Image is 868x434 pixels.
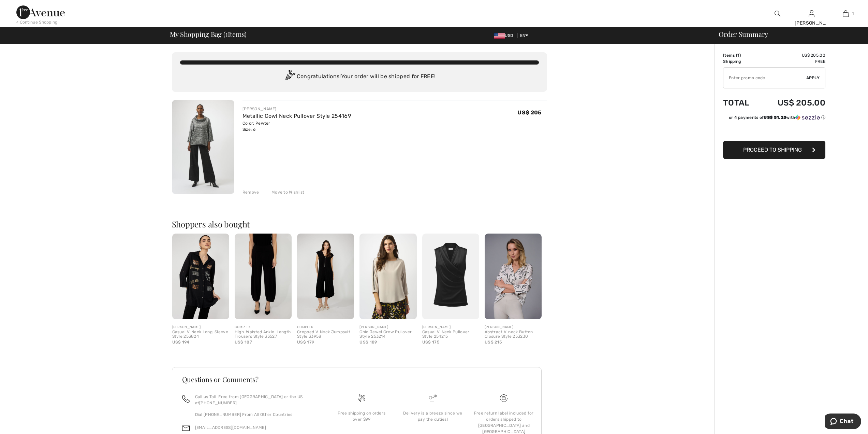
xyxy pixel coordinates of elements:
img: search the website [775,10,780,18]
img: Abstract V-neck Button Closure Style 253230 [485,234,542,319]
img: Metallic Cowl Neck Pullover Style 254169 [172,100,234,194]
img: My Info [809,10,814,18]
button: Proceed to Shipping [723,141,825,159]
img: My Bag [843,10,849,18]
td: Items ( ) [723,52,760,58]
a: [PHONE_NUMBER] [199,401,237,405]
img: Sezzle [795,114,820,121]
td: Total [723,91,760,114]
div: High-Waisted Ankle-Length Trousers Style 33527 [235,330,292,339]
span: US$ 189 [359,340,377,345]
div: < Continue Shopping [16,19,58,25]
input: Promo code [723,68,806,88]
div: Delivery is a breeze since we pay the duties! [403,410,463,422]
span: EN [520,33,529,38]
span: Apply [806,75,820,81]
div: Congratulations! Your order will be shipped for FREE! [180,70,539,84]
img: Delivery is a breeze since we pay the duties! [429,394,437,402]
span: US$ 205 [517,109,541,116]
span: US$ 215 [485,340,502,345]
img: Chic Jewel Crew Pullover Style 253214 [359,234,416,319]
div: [PERSON_NAME] [422,325,479,330]
img: Free shipping on orders over $99 [500,394,507,402]
div: Free shipping on orders over $99 [332,410,392,422]
span: US$ 51.25 [764,115,786,120]
img: Casual V-Neck Pullover Style 254215 [422,234,479,319]
p: Call us Toll-Free from [GEOGRAPHIC_DATA] or the US at [195,394,318,406]
div: COMPLI K [235,325,292,330]
div: Move to Wishlist [266,189,305,195]
span: 1 [737,53,739,58]
img: email [182,424,190,432]
img: High-Waisted Ankle-Length Trousers Style 33527 [235,234,292,319]
span: US$ 179 [297,340,314,345]
iframe: Opens a widget where you can chat to one of our agents [825,414,861,431]
img: Congratulation2.svg [283,70,297,84]
span: US$ 107 [235,340,252,345]
div: [PERSON_NAME] [359,325,416,330]
td: US$ 205.00 [760,52,825,58]
div: COMPLI K [297,325,354,330]
div: Cropped V-Neck Jumpsuit Style 33958 [297,330,354,339]
div: Chic Jewel Crew Pullover Style 253214 [359,330,416,339]
span: 1 [225,29,228,38]
a: Sign In [809,10,814,17]
div: [PERSON_NAME] [485,325,542,330]
h2: Shoppers also bought [172,220,547,228]
span: 1 [852,11,854,17]
td: Shipping [723,58,760,65]
div: [PERSON_NAME] [242,106,351,112]
div: Remove [242,189,259,195]
td: Free [760,58,825,65]
img: Free shipping on orders over $99 [358,394,365,402]
img: Cropped V-Neck Jumpsuit Style 33958 [297,234,354,319]
div: Casual V-Neck Pullover Style 254215 [422,330,479,339]
p: Dial [PHONE_NUMBER] From All Other Countries [195,411,318,418]
td: US$ 205.00 [760,91,825,114]
div: Order Summary [710,31,864,38]
img: call [182,395,190,403]
span: My Shopping Bag ( Items) [170,31,247,38]
div: [PERSON_NAME] [172,325,229,330]
div: Color: Pewter Size: 6 [242,120,351,132]
a: 1 [829,10,862,18]
a: [EMAIL_ADDRESS][DOMAIN_NAME] [195,425,266,430]
img: US Dollar [494,33,505,39]
div: or 4 payments ofUS$ 51.25withSezzle Click to learn more about Sezzle [723,114,825,123]
div: or 4 payments of with [729,114,825,121]
iframe: PayPal-paypal [723,123,825,138]
span: US$ 194 [172,340,190,345]
div: [PERSON_NAME] [795,19,828,27]
span: US$ 175 [422,340,439,345]
a: Metallic Cowl Neck Pullover Style 254169 [242,113,351,119]
img: 1ère Avenue [16,5,65,19]
div: Abstract V-neck Button Closure Style 253230 [485,330,542,339]
div: Casual V-Neck Long-Sleeve Style 253824 [172,330,229,339]
img: Casual V-Neck Long-Sleeve Style 253824 [172,234,229,319]
span: Proceed to Shipping [743,146,802,153]
h3: Questions or Comments? [182,376,531,383]
span: USD [494,33,516,38]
